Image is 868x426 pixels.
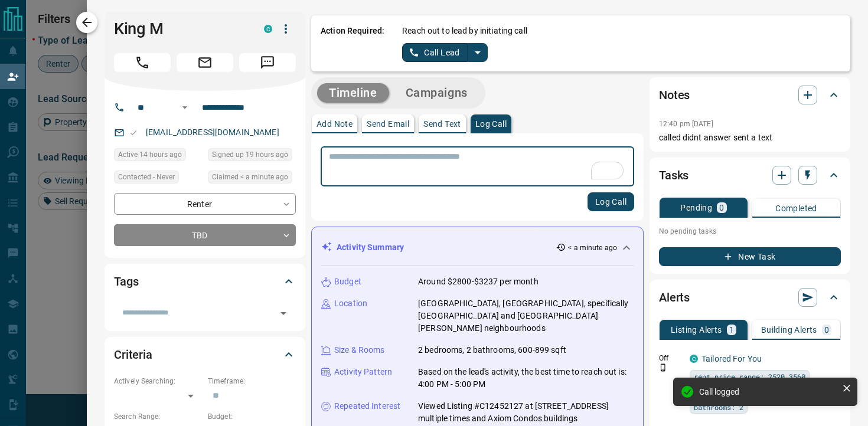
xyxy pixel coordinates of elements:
[334,400,400,412] p: Repeated Interest
[659,247,841,266] button: New Task
[334,276,361,288] p: Budget
[334,366,392,378] p: Activity Pattern
[659,363,667,372] svg: Push Notification Only
[694,371,805,382] span: rent price range: 2520,3560
[367,120,409,128] p: Send Email
[114,193,296,215] div: Renter
[114,340,296,369] div: Criteria
[423,120,461,128] p: Send Text
[671,326,722,334] p: Listing Alerts
[114,53,171,72] span: Call
[212,149,288,160] span: Signed up 19 hours ago
[680,204,712,212] p: Pending
[659,132,841,144] p: called didnt answer sent a text
[659,353,683,363] p: Off
[146,127,279,137] a: [EMAIL_ADDRESS][DOMAIN_NAME]
[418,276,539,288] p: Around $2800-$3237 per month
[329,152,626,182] textarea: To enrich screen reader interactions, please activate Accessibility in Grammarly extension settings
[588,192,634,211] button: Log Call
[118,171,175,183] span: Contacted - Never
[208,411,296,422] p: Budget:
[394,83,479,103] button: Campaigns
[208,376,296,386] p: Timeframe:
[114,411,202,422] p: Search Range:
[824,326,829,334] p: 0
[659,166,688,185] h2: Tasks
[719,204,724,212] p: 0
[659,81,841,109] div: Notes
[729,326,734,334] p: 1
[114,148,202,165] div: Tue Oct 14 2025
[659,283,841,312] div: Alerts
[212,171,288,183] span: Claimed < a minute ago
[118,149,182,160] span: Active 14 hours ago
[659,86,690,104] h2: Notes
[114,345,152,364] h2: Criteria
[337,241,404,254] p: Activity Summary
[402,43,468,62] button: Call Lead
[418,366,634,391] p: Based on the lead's activity, the best time to reach out is: 4:00 PM - 5:00 PM
[239,53,296,72] span: Message
[334,297,367,310] p: Location
[275,305,292,322] button: Open
[761,326,817,334] p: Building Alerts
[701,354,762,363] a: Tailored For You
[418,344,566,356] p: 2 bedrooms, 2 bathrooms, 600-899 sqft
[316,120,353,128] p: Add Note
[659,120,713,128] p: 12:40 pm [DATE]
[178,100,192,114] button: Open
[114,376,202,386] p: Actively Searching:
[208,148,296,165] div: Tue Oct 14 2025
[114,272,138,291] h2: Tags
[114,267,296,296] div: Tags
[568,243,617,253] p: < a minute ago
[114,19,246,38] h1: King M
[321,25,384,62] p: Action Required:
[659,288,690,307] h2: Alerts
[475,120,507,128] p: Log Call
[321,237,634,258] div: Activity Summary< a minute ago
[659,161,841,189] div: Tasks
[402,25,527,37] p: Reach out to lead by initiating call
[208,171,296,187] div: Wed Oct 15 2025
[177,53,233,72] span: Email
[659,222,841,240] p: No pending tasks
[129,129,138,137] svg: Email Valid
[402,43,488,62] div: split button
[690,355,698,363] div: condos.ca
[418,400,634,425] p: Viewed Listing #C12452127 at [STREET_ADDRESS] multiple times and Axiom Condos buildings
[699,387,837,396] div: Call logged
[317,83,389,103] button: Timeline
[775,204,817,212] p: Completed
[264,25,272,33] div: condos.ca
[114,224,296,246] div: TBD
[334,344,385,356] p: Size & Rooms
[418,297,634,335] p: [GEOGRAPHIC_DATA], [GEOGRAPHIC_DATA], specifically [GEOGRAPHIC_DATA] and [GEOGRAPHIC_DATA][PERSON...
